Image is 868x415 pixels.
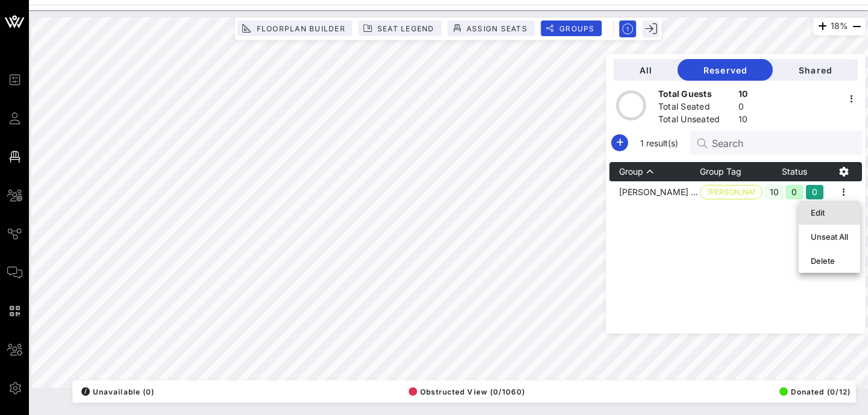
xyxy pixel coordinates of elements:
[623,65,668,75] span: All
[409,387,526,396] span: Obstructed View (0/1060)
[785,185,804,199] div: 0
[448,20,535,36] button: Assign Seats
[687,65,763,75] span: Reserved
[811,232,848,242] div: Unseat All
[237,20,352,36] button: Floorplan Builder
[811,256,848,266] div: Delete
[256,24,345,33] span: Floorplan Builder
[658,101,734,116] div: Total Seated
[813,17,866,36] div: 18%
[708,186,755,199] span: [PERSON_NAME] Enterprises
[377,24,435,33] span: Seat Legend
[678,59,773,81] button: Reserved
[81,387,154,396] span: Unavailable (0)
[635,137,683,149] span: 1 result(s)
[609,162,700,181] th: Group: Sorted ascending. Activate to sort descending.
[738,88,748,103] div: 10
[765,185,783,199] div: 10
[738,113,748,128] div: 10
[738,101,748,116] div: 0
[359,20,442,36] button: Seat Legend
[700,162,763,181] th: Group Tag
[782,65,848,75] span: Shared
[609,181,700,203] td: [PERSON_NAME] Enterprises
[763,162,826,181] th: Status
[559,24,595,33] span: Groups
[614,59,678,81] button: All
[541,20,602,36] button: Groups
[619,166,643,176] span: Group
[658,88,734,103] div: Total Guests
[81,387,90,396] div: /
[78,383,154,400] button: /Unavailable (0)
[806,185,824,199] div: 0
[776,383,851,400] button: Donated (0/12)
[779,387,851,396] span: Donated (0/12)
[405,383,526,400] button: Obstructed View (0/1060)
[700,166,741,176] span: Group Tag
[466,24,527,33] span: Assign Seats
[773,59,858,81] button: Shared
[658,113,734,128] div: Total Unseated
[811,208,848,217] div: Edit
